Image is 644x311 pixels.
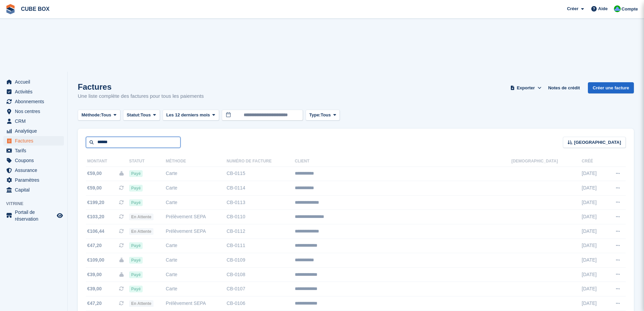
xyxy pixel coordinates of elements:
span: Paramètres [15,175,55,185]
a: menu [3,77,64,87]
h1: Factures [78,82,204,91]
a: menu [3,116,64,126]
span: Exporter [517,85,535,91]
img: stora-icon-8386f47178a22dfd0bd8f6a31ec36ba5ce8667c1dd55bd0f319d3a0aa187defe.svg [5,4,16,14]
span: Nos centres [15,107,55,116]
span: Compte [622,6,638,13]
span: Créer [567,5,578,12]
span: Capital [15,185,55,195]
a: menu [3,156,64,165]
span: Aide [598,5,607,12]
a: menu [3,107,64,116]
a: CUBE BOX [18,3,52,15]
p: Une liste complète des factures pour tous les paiements [78,92,204,100]
a: menu [3,209,64,222]
a: Notes de crédit [545,82,582,93]
span: Analytique [15,126,55,136]
span: Assurance [15,165,55,175]
span: CRM [15,116,55,126]
span: Tarifs [15,146,55,155]
a: menu [3,87,64,96]
a: menu [3,97,64,106]
a: menu [3,165,64,175]
button: Exporter [509,82,543,93]
a: Créer une facture [588,82,634,93]
a: menu [3,136,64,146]
a: menu [3,146,64,155]
span: Accueil [15,77,55,87]
img: Cube Box [614,5,621,12]
span: Activités [15,87,55,96]
a: Boutique d'aperçu [56,212,64,220]
span: Factures [15,136,55,146]
a: menu [3,175,64,185]
a: menu [3,185,64,195]
span: Portail de réservation [15,209,55,222]
span: Vitrine [6,200,67,207]
span: Coupons [15,156,55,165]
a: menu [3,126,64,136]
span: Abonnements [15,97,55,106]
